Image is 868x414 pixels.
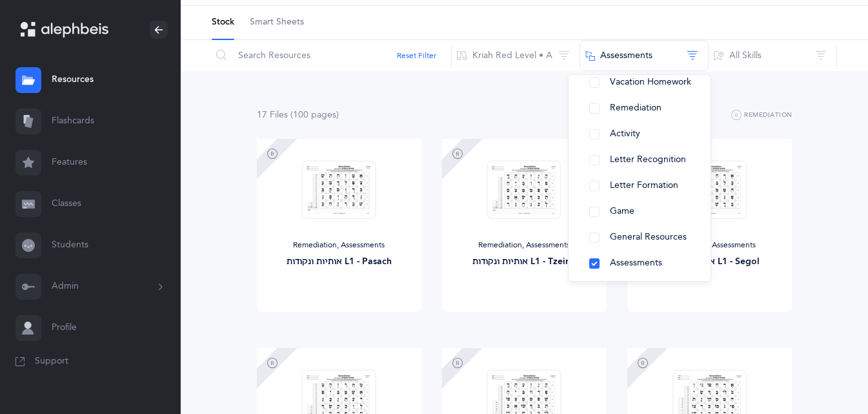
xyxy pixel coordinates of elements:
[610,232,687,242] span: General Resources
[284,110,288,120] span: s
[579,121,700,147] button: Activity
[451,40,580,71] button: Kriah Red Level • A
[579,147,700,173] button: Letter Recognition
[580,40,709,71] button: Assessments
[579,225,700,251] button: General Resources
[397,50,436,61] button: Reset Filter
[332,110,336,120] span: s
[35,355,68,368] span: Support
[579,96,700,121] button: Remediation
[452,255,596,269] div: אותיות ונקודות L1 - Tzeirei
[708,40,837,71] button: All Skills
[579,276,700,302] button: Stickers
[211,40,452,71] input: Search Resources
[610,154,686,165] span: Letter Recognition
[452,240,596,251] div: Remediation, Assessments
[610,129,640,139] span: Activity
[487,160,561,219] img: Test_Form-_Tzeirei_R_A_thumbnail_1703794958.png
[610,180,678,191] span: Letter Formation
[267,255,411,269] div: אותיות ונקודות L1 - Pasach
[610,77,691,87] span: Vacation Homework
[579,173,700,199] button: Letter Formation
[731,108,792,123] button: Remediation
[610,206,634,216] span: Game
[257,110,288,120] span: 17 File
[267,240,411,251] div: Remediation, Assessments
[302,160,376,219] img: Test_Form-_Pasach_R_A_thumbnail_1703794953.png
[610,103,661,113] span: Remediation
[579,199,700,225] button: Game
[250,16,304,29] span: Smart Sheets
[579,251,700,276] button: Assessments
[290,110,339,120] span: (100 page )
[579,70,700,96] button: Vacation Homework
[610,258,662,268] span: Assessments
